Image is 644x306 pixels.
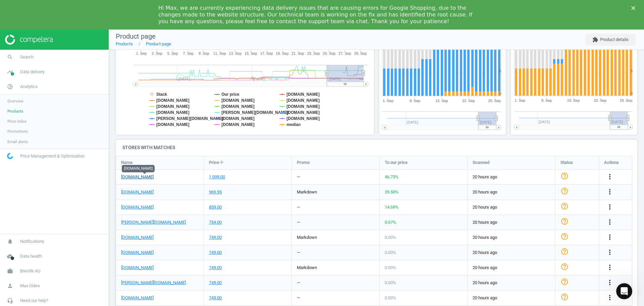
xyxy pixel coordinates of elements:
[4,51,16,63] i: search
[209,280,222,286] div: 749.00
[7,129,28,134] span: Promotions
[167,51,178,55] tspan: 5. Sep
[121,219,186,225] a: [PERSON_NAME][DOMAIN_NAME]
[4,265,16,277] i: work
[385,280,396,285] span: 0.00 %
[560,172,569,180] i: help_outline
[606,263,614,272] button: more_vert
[7,108,23,114] span: Products
[385,174,398,179] span: 46.73 %
[383,99,393,103] tspan: 1. Sep
[7,98,23,104] span: Overview
[152,51,162,55] tspan: 3. Sep
[121,174,154,180] a: [DOMAIN_NAME]
[20,253,42,259] span: Data health
[221,98,255,103] tspan: [DOMAIN_NAME]
[209,204,222,210] div: 859.00
[631,69,633,73] text: 5
[121,204,154,210] a: [DOMAIN_NAME]
[385,250,396,255] span: 0.00 %
[488,99,501,103] tspan: 29. Sep
[116,32,156,40] span: Product page
[4,279,16,292] i: person
[385,189,398,194] span: 29.50 %
[20,153,85,159] span: Price Management & Optimization
[5,35,53,45] img: ajHJNr6hYgQAAAAASUVORK5CYII=
[606,203,614,212] button: more_vert
[606,278,614,287] i: more_vert
[4,65,16,78] i: timeline
[156,122,190,127] tspan: [DOMAIN_NAME]
[541,99,552,103] tspan: 8. Sep
[209,160,219,166] span: Price
[338,51,351,55] tspan: 27. Sep
[385,160,408,166] span: To our price
[121,189,154,195] a: [DOMAIN_NAME]
[7,153,13,159] img: wGWNvw8QSZomAAAAABJRU5ErkJggg==
[122,165,155,172] div: [DOMAIN_NAME]
[473,204,550,210] span: 20 hours ago
[286,92,320,97] tspan: [DOMAIN_NAME]
[297,160,310,166] span: Promo
[286,110,320,115] tspan: [DOMAIN_NAME]
[560,293,569,301] i: help_outline
[297,265,317,270] span: markdown
[606,218,614,226] i: more_vert
[473,280,550,286] span: 20 hours ago
[606,294,614,302] button: more_vert
[560,160,573,166] span: Status
[515,99,525,103] tspan: 1. Sep
[606,218,614,227] button: more_vert
[4,235,16,248] i: notifications
[297,295,300,301] div: —
[606,263,614,271] i: more_vert
[20,238,44,245] span: Notifications
[156,92,167,97] tspan: Stack
[229,51,241,55] tspan: 13. Sep
[473,189,550,195] span: 20 hours ago
[606,248,614,257] button: more_vert
[260,51,273,55] tspan: 17. Sep
[4,80,16,93] i: pie_chart_outlined
[209,219,222,225] div: 754.00
[209,250,222,256] div: 749.00
[219,159,224,165] i: arrow_downward
[7,119,26,124] span: Price index
[20,298,48,304] span: Need our help?
[121,295,154,301] a: [DOMAIN_NAME]
[462,99,475,103] tspan: 22. Sep
[435,99,448,103] tspan: 15. Sep
[473,250,550,256] span: 20 hours ago
[567,99,580,103] tspan: 15. Sep
[594,99,606,103] tspan: 22. Sep
[631,6,638,10] div: Close
[385,235,396,240] span: 0.00 %
[606,188,614,196] i: more_vert
[560,263,569,271] i: help_outline
[20,54,34,60] span: Search
[221,122,255,127] tspan: [DOMAIN_NAME]
[20,84,38,90] span: Analytics
[297,189,317,194] span: markdown
[221,92,239,97] tspan: Our price
[473,174,550,180] span: 20 hours ago
[121,265,154,271] a: [DOMAIN_NAME]
[604,160,619,166] span: Actions
[183,51,194,55] tspan: 7. Sep
[209,295,222,301] div: 749.00
[209,265,222,271] div: 749.00
[473,219,550,225] span: 20 hours ago
[385,220,396,225] span: 0.67 %
[620,99,633,103] tspan: 29. Sep
[585,34,636,46] button: extensionProduct details
[323,51,335,55] tspan: 25. Sep
[560,278,569,286] i: help_outline
[291,51,304,55] tspan: 21. Sep
[592,37,598,43] i: extension
[209,234,222,241] div: 749.00
[499,69,501,73] text: 5
[221,116,255,121] tspan: [DOMAIN_NAME]
[146,41,171,46] a: Product page
[121,280,186,286] a: [PERSON_NAME][DOMAIN_NAME]
[606,233,614,242] button: more_vert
